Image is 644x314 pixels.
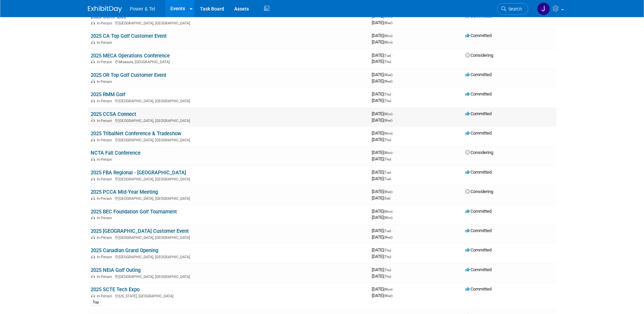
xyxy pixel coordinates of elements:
[384,177,391,181] span: (Tue)
[465,33,492,38] span: Committed
[384,229,391,233] span: (Tue)
[91,137,366,142] div: [GEOGRAPHIC_DATA], [GEOGRAPHIC_DATA]
[384,268,391,272] span: (Thu)
[91,294,95,297] img: In-Person Event
[97,99,114,103] span: In-Person
[91,118,366,123] div: [GEOGRAPHIC_DATA], [GEOGRAPHIC_DATA]
[97,60,114,64] span: In-Person
[384,119,392,122] span: (Wed)
[384,60,391,64] span: (Thu)
[91,40,95,44] img: In-Person Event
[372,53,393,58] span: [DATE]
[91,21,95,24] img: In-Person Event
[384,216,392,220] span: (Mon)
[384,255,391,259] span: (Thu)
[91,111,136,117] a: 2025 CCSA Connect
[91,99,95,102] img: In-Person Event
[91,177,95,180] img: In-Person Event
[384,80,392,83] span: (Wed)
[372,274,391,279] span: [DATE]
[91,196,95,200] img: In-Person Event
[384,151,392,155] span: (Mon)
[392,267,393,272] span: -
[97,119,114,123] span: In-Person
[465,170,492,175] span: Committed
[97,235,114,240] span: In-Person
[372,130,394,136] span: [DATE]
[91,72,166,78] a: 2025 OR Top Golf Customer Event
[465,53,493,58] span: Considering
[372,195,390,200] span: [DATE]
[392,170,393,175] span: -
[97,177,114,181] span: In-Person
[384,248,391,252] span: (Thu)
[91,254,366,259] div: [GEOGRAPHIC_DATA], [GEOGRAPHIC_DATA]
[393,150,394,155] span: -
[91,274,366,279] div: [GEOGRAPHIC_DATA], [GEOGRAPHIC_DATA]
[91,228,189,234] a: 2025 [GEOGRAPHIC_DATA] Customer Event
[91,60,95,63] img: In-Person Event
[384,112,392,116] span: (Mon)
[97,294,114,298] span: In-Person
[91,234,366,240] div: [GEOGRAPHIC_DATA], [GEOGRAPHIC_DATA]
[506,6,522,12] span: Search
[393,209,394,214] span: -
[91,176,366,181] div: [GEOGRAPHIC_DATA], [GEOGRAPHIC_DATA]
[372,118,392,123] span: [DATE]
[393,33,394,38] span: -
[91,138,95,141] img: In-Person Event
[372,228,393,233] span: [DATE]
[384,73,392,77] span: (Wed)
[91,275,95,278] img: In-Person Event
[372,98,391,103] span: [DATE]
[91,195,366,201] div: [GEOGRAPHIC_DATA], [GEOGRAPHIC_DATA]
[91,235,95,239] img: In-Person Event
[384,190,392,194] span: (Wed)
[384,40,392,44] span: (Mon)
[465,150,493,155] span: Considering
[393,130,394,136] span: -
[372,234,392,240] span: [DATE]
[372,33,394,38] span: [DATE]
[465,14,492,19] span: Committed
[91,80,95,83] img: In-Person Event
[393,111,394,116] span: -
[130,6,155,12] span: Power & Tel
[97,80,114,84] span: In-Person
[372,137,391,142] span: [DATE]
[372,215,392,220] span: [DATE]
[372,156,391,161] span: [DATE]
[97,196,114,201] span: In-Person
[384,210,392,213] span: (Mon)
[393,14,394,19] span: -
[393,189,394,194] span: -
[91,98,366,103] div: [GEOGRAPHIC_DATA], [GEOGRAPHIC_DATA]
[392,228,393,233] span: -
[91,59,366,64] div: Missoula, [GEOGRAPHIC_DATA]
[384,235,392,239] span: (Wed)
[372,78,392,84] span: [DATE]
[91,20,366,25] div: [GEOGRAPHIC_DATA], [GEOGRAPHIC_DATA]
[393,286,394,292] span: -
[384,34,392,38] span: (Mon)
[97,21,114,25] span: In-Person
[465,267,492,272] span: Committed
[372,286,394,292] span: [DATE]
[372,247,393,252] span: [DATE]
[372,14,394,19] span: [DATE]
[384,54,391,57] span: (Tue)
[91,33,167,39] a: 2025 CA Top Golf Customer Event
[392,91,393,97] span: -
[384,294,392,298] span: (Wed)
[91,267,141,273] a: 2025 NEIA Golf Outing
[91,216,95,219] img: In-Person Event
[372,59,391,64] span: [DATE]
[372,111,394,116] span: [DATE]
[392,247,393,252] span: -
[392,53,393,58] span: -
[88,6,122,13] img: ExhibitDay
[91,157,95,161] img: In-Person Event
[384,15,392,18] span: (Mon)
[372,209,394,214] span: [DATE]
[91,14,126,20] a: 2025 ComPulse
